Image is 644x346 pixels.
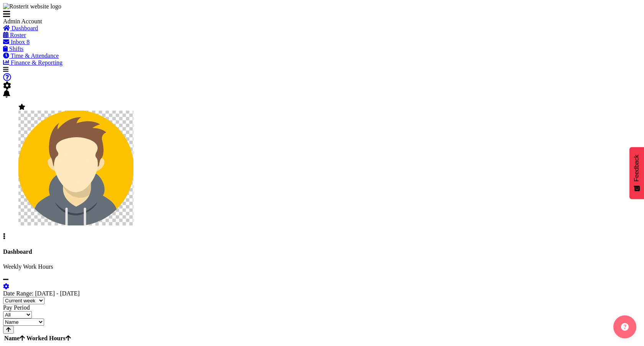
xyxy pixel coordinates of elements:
[11,25,38,31] span: Dashboard
[3,18,118,25] div: Admin Account
[11,39,25,45] span: Inbox
[3,59,62,66] a: Finance & Reporting
[621,323,629,331] img: help-xxl-2.png
[26,39,30,45] span: 8
[633,155,640,181] span: Feedback
[18,111,133,225] img: admin-rosteritf9cbda91fdf824d97c9d6345b1f660ea.png
[3,32,26,38] a: Roster
[10,32,26,38] span: Roster
[3,39,30,45] a: Inbox 8
[3,263,641,270] p: Weekly Work Hours
[3,52,59,59] a: Time & Attendance
[26,335,71,341] span: Worked Hours
[3,46,23,52] a: Shifts
[9,46,23,52] span: Shifts
[3,25,38,31] a: Dashboard
[4,335,25,341] span: Name
[3,276,8,283] a: minimize
[3,248,641,255] h4: Dashboard
[3,304,30,311] label: Pay Period
[3,290,80,297] label: Date Range: [DATE] - [DATE]
[3,283,9,290] a: settings
[3,3,61,10] img: Rosterit website logo
[11,52,59,59] span: Time & Attendance
[11,59,62,66] span: Finance & Reporting
[629,147,644,199] button: Feedback - Show survey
